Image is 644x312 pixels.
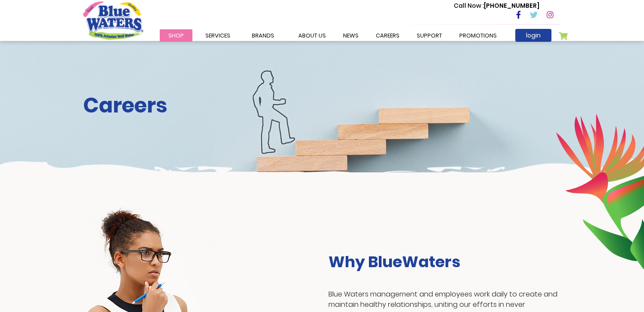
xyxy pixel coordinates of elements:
a: News [334,29,367,42]
span: Brands [252,31,274,40]
span: Call Now : [454,1,484,10]
p: [PHONE_NUMBER] [454,1,539,10]
span: Shop [168,31,184,40]
a: Brands [243,29,283,42]
a: support [408,29,451,42]
a: about us [290,29,334,42]
a: Services [197,29,239,42]
a: careers [367,29,408,42]
span: Services [205,31,230,40]
a: Shop [160,29,192,42]
a: login [515,29,551,42]
img: career-intro-leaves.png [556,113,644,269]
h3: Why BlueWaters [328,253,561,271]
h2: Careers [83,93,561,118]
a: store logo [83,1,143,39]
a: Promotions [451,29,505,42]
